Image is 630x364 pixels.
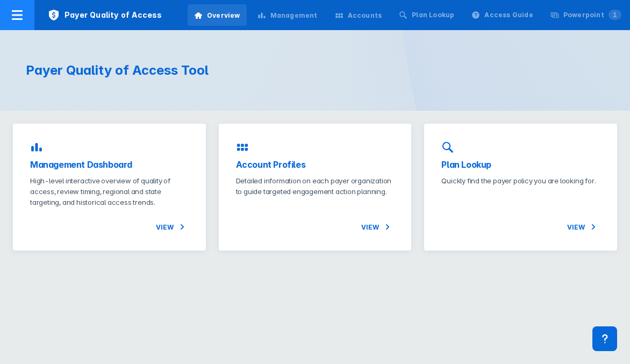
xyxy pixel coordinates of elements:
div: Management [270,11,318,20]
a: Management DashboardHigh-level interactive overview of quality of access, review timing, regional... [13,124,206,251]
div: Overview [207,11,240,20]
span: 1 [608,10,621,20]
a: Management [251,4,324,26]
div: Contact Support [592,326,617,351]
div: Powerpoint [563,10,621,20]
span: View [567,220,600,233]
a: Overview [188,4,247,26]
p: High-level interactive overview of quality of access, review timing, regional and state targeting... [30,175,189,208]
span: View [156,220,189,233]
p: Detailed information on each payer organization to guide targeted engagement action planning. [236,175,395,197]
h3: Management Dashboard [30,158,189,171]
span: View [361,220,394,233]
p: Quickly find the payer policy you are looking for. [441,175,600,186]
div: Accounts [348,11,382,20]
h1: Payer Quality of Access Tool [26,62,302,78]
h3: Account Profiles [236,158,395,171]
a: Accounts [328,4,389,26]
div: Access Guide [484,10,533,20]
div: Plan Lookup [412,10,454,20]
h3: Plan Lookup [441,158,600,171]
a: Account ProfilesDetailed information on each payer organization to guide targeted engagement acti... [219,124,412,251]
